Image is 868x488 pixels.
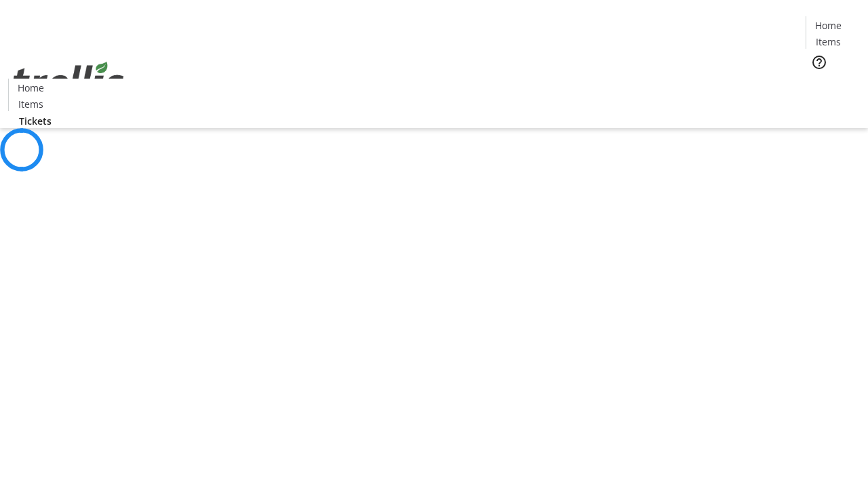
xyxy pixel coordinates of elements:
img: Orient E2E Organization yQs7hprBS5's Logo [8,47,129,115]
span: Tickets [19,114,52,128]
a: Home [9,81,52,95]
button: Help [806,49,833,76]
span: Tickets [816,79,849,93]
a: Items [806,35,850,49]
span: Items [18,97,43,111]
a: Tickets [8,114,62,128]
span: Home [815,18,842,33]
span: Items [816,35,841,49]
a: Home [806,18,850,33]
a: Items [9,97,52,111]
span: Home [18,81,44,95]
a: Tickets [806,79,860,93]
